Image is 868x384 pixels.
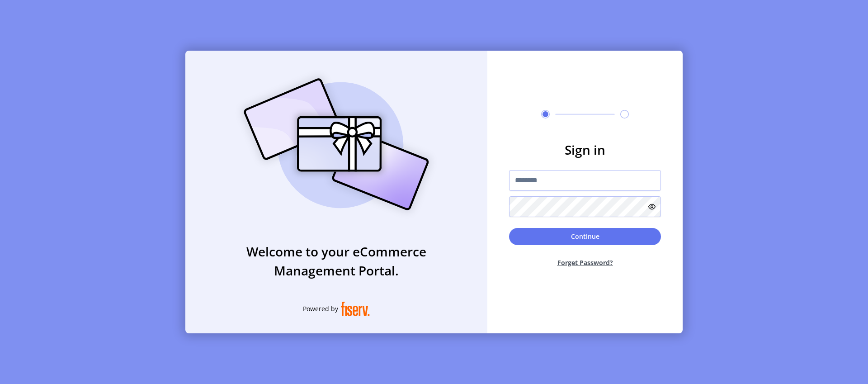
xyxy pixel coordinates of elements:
[509,228,661,245] button: Continue
[509,251,661,275] button: Forget Password?
[185,242,487,280] h3: Welcome to your eCommerce Management Portal.
[303,304,338,313] span: Powered by
[230,68,443,220] img: card_Illustration.svg
[509,140,661,159] h3: Sign in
